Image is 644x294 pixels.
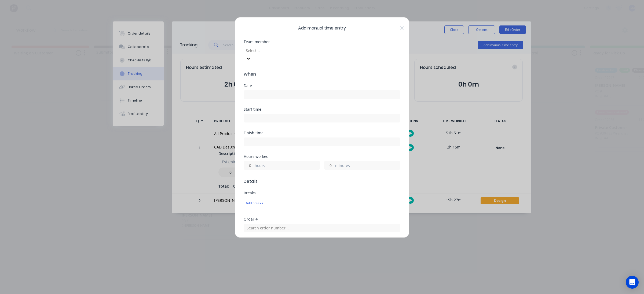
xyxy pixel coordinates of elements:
[244,191,400,195] div: Breaks
[244,178,400,185] span: Details
[244,84,400,88] div: Date
[244,224,400,232] input: Search order number...
[244,71,400,77] span: When
[244,107,400,111] div: Start time
[255,163,320,169] label: hours
[244,161,253,169] input: 0
[246,200,398,207] div: Add breaks
[244,131,400,135] div: Finish time
[244,155,400,158] div: Hours worked
[626,276,639,289] div: Open Intercom Messenger
[335,163,400,169] label: minutes
[244,40,400,44] div: Team member
[244,217,400,221] div: Order #
[324,161,334,169] input: 0
[244,25,400,31] span: Add manual time entry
